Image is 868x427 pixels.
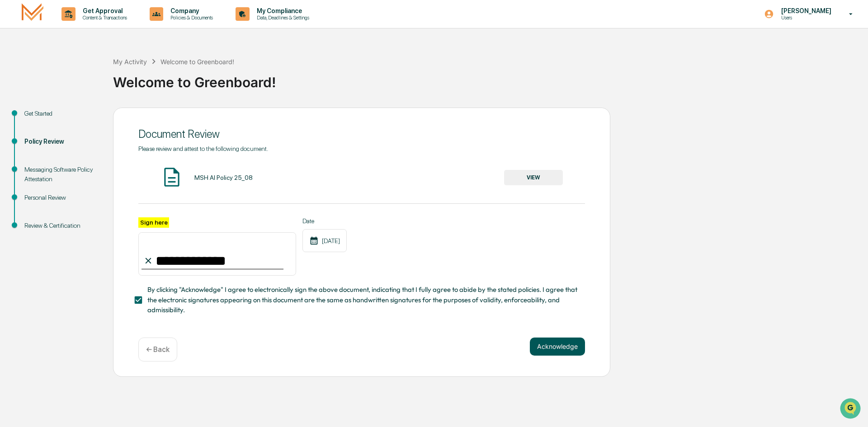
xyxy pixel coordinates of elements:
[5,127,61,144] a: 🔎Data Lookup
[147,285,578,315] span: By clicking "Acknowledge" I agree to electronically sign the above document, indicating that I fu...
[138,127,585,141] div: Document Review
[250,7,314,14] p: My Compliance
[75,114,112,123] span: Attestations
[774,7,836,14] p: [PERSON_NAME]
[302,229,347,252] div: [DATE]
[163,14,217,21] p: Policies & Documents
[9,132,16,139] div: 🔎
[18,114,58,123] span: Preclearance
[774,14,836,21] p: Users
[9,69,25,85] img: 1746055101610-c473b297-6a78-478c-a979-82029cc54cd1
[302,217,347,225] label: Date
[18,131,57,140] span: Data Lookup
[64,153,109,160] a: Powered byPylon
[146,345,170,354] p: ← Back
[31,78,114,85] div: We're available if you need us!
[839,397,863,422] iframe: Open customer support
[504,170,563,185] button: VIEW
[22,3,43,24] img: logo
[160,58,234,66] div: Welcome to Greenboard!
[24,137,99,146] div: Policy Review
[113,67,863,90] div: Welcome to Greenboard!
[250,14,314,21] p: Data, Deadlines & Settings
[66,115,73,122] div: 🗄️
[163,7,217,14] p: Company
[194,174,253,181] div: MSH AI Policy 25_08
[24,109,99,118] div: Get Started
[24,165,99,184] div: Messaging Software Policy Attestation
[75,14,132,21] p: Content & Transactions
[24,193,99,202] div: Personal Review
[9,115,16,122] div: 🖐️
[90,153,109,160] span: Pylon
[24,221,99,230] div: Review & Certification
[138,217,169,228] label: Sign here
[9,19,165,33] p: How can we help?
[154,72,165,83] button: Start new chat
[5,110,62,127] a: 🖐️Preclearance
[530,338,585,356] button: Acknowledge
[31,69,148,78] div: Start new chat
[160,166,183,188] img: Document Icon
[75,7,132,14] p: Get Approval
[62,110,116,127] a: 🗄️Attestations
[138,145,268,152] span: Please review and attest to the following document.
[113,58,147,66] div: My Activity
